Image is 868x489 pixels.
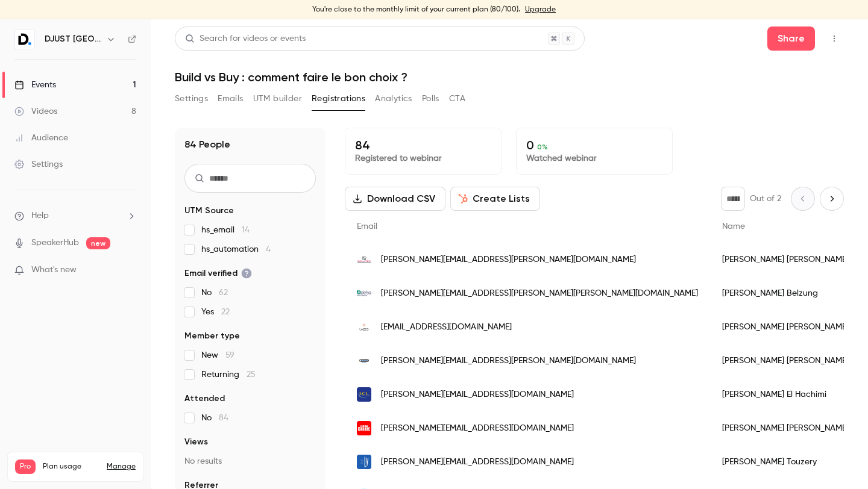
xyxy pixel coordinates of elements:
[357,421,371,435] img: leongrosse.fr
[14,105,57,117] div: Videos
[201,287,228,299] span: No
[45,33,101,45] h6: DJUST [GEOGRAPHIC_DATA]
[253,89,302,108] button: UTM builder
[357,222,377,231] span: Email
[14,210,136,222] li: help-dropdown-opener
[219,414,228,422] span: 84
[750,193,781,205] p: Out of 2
[710,344,861,378] div: [PERSON_NAME] [PERSON_NAME]
[31,210,49,222] span: Help
[122,265,136,276] iframe: Noticeable Trigger
[355,152,491,164] p: Registered to webinar
[357,387,371,402] img: lcl.fr
[242,226,250,234] span: 14
[820,187,844,211] button: Next page
[357,320,371,334] img: lazeo.com
[710,411,861,445] div: [PERSON_NAME] [PERSON_NAME]
[201,349,234,361] span: New
[86,237,110,249] span: new
[31,237,79,249] a: SpeakerHub
[357,455,371,469] img: lymedias.com
[450,187,540,211] button: Create Lists
[31,264,77,276] span: What's new
[185,33,306,45] div: Search for videos or events
[14,79,56,91] div: Events
[537,143,548,151] span: 0 %
[184,205,234,217] span: UTM Source
[221,308,230,316] span: 22
[381,388,574,401] span: [PERSON_NAME][EMAIL_ADDRESS][DOMAIN_NAME]
[375,89,412,108] button: Analytics
[175,89,208,108] button: Settings
[345,187,445,211] button: Download CSV
[184,436,208,448] span: Views
[710,310,861,344] div: [PERSON_NAME] [PERSON_NAME]
[175,70,844,84] h1: Build vs Buy : comment faire le bon choix ?
[422,89,439,108] button: Polls
[525,5,556,14] a: Upgrade
[15,459,36,474] span: Pro
[266,245,271,254] span: 4
[14,158,63,170] div: Settings
[381,422,574,435] span: [PERSON_NAME][EMAIL_ADDRESS][DOMAIN_NAME]
[14,132,68,144] div: Audience
[357,286,371,301] img: adelya.net
[312,89,365,108] button: Registrations
[355,138,491,152] p: 84
[15,30,34,49] img: DJUST France
[710,243,861,276] div: [PERSON_NAME] [PERSON_NAME]
[219,288,228,297] span: 62
[43,462,99,472] span: Plan usage
[201,243,271,255] span: hs_automation
[225,351,234,360] span: 59
[184,455,316,467] p: No results
[107,462,136,472] a: Manage
[767,26,815,51] button: Share
[201,306,230,318] span: Yes
[381,355,636,367] span: [PERSON_NAME][EMAIL_ADDRESS][PERSON_NAME][DOMAIN_NAME]
[722,222,745,231] span: Name
[381,321,512,334] span: [EMAIL_ADDRESS][DOMAIN_NAME]
[218,89,243,108] button: Emails
[526,138,662,152] p: 0
[184,137,230,152] h1: 84 People
[710,276,861,310] div: [PERSON_NAME] Belzung
[184,330,240,342] span: Member type
[449,89,465,108] button: CTA
[201,224,250,236] span: hs_email
[184,393,225,405] span: Attended
[357,252,371,267] img: consultants-solutec.fr
[201,369,256,381] span: Returning
[357,354,371,368] img: henco.be
[381,254,636,266] span: [PERSON_NAME][EMAIL_ADDRESS][PERSON_NAME][DOMAIN_NAME]
[526,152,662,164] p: Watched webinar
[201,412,228,424] span: No
[184,267,252,279] span: Email verified
[247,370,256,379] span: 25
[381,287,698,300] span: [PERSON_NAME][EMAIL_ADDRESS][PERSON_NAME][PERSON_NAME][DOMAIN_NAME]
[710,445,861,479] div: [PERSON_NAME] Touzery
[710,378,861,411] div: [PERSON_NAME] El Hachimi
[381,456,574,469] span: [PERSON_NAME][EMAIL_ADDRESS][DOMAIN_NAME]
